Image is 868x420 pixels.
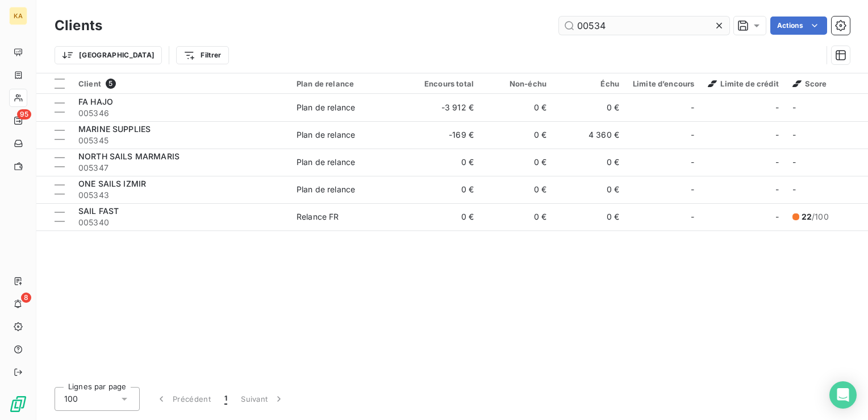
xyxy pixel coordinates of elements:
span: 005345 [78,135,283,146]
td: 0 € [408,203,481,230]
span: - [775,184,779,195]
span: - [775,129,779,141]
td: -3 912 € [408,94,481,121]
div: Plan de relance [297,184,355,195]
span: 95 [17,109,31,120]
button: Précédent [149,387,218,411]
button: Actions [770,17,827,35]
span: 005346 [78,108,283,119]
td: 0 € [553,149,626,176]
button: Filtrer [176,46,228,64]
td: 0 € [553,94,626,121]
div: Encours total [415,79,474,88]
span: - [691,102,694,113]
span: - [792,130,796,139]
span: Score [792,79,827,88]
td: 0 € [408,176,481,203]
input: Rechercher [559,17,729,35]
div: Limite d’encours [633,79,694,88]
td: 4 360 € [553,121,626,149]
span: - [691,157,694,168]
td: 0 € [553,176,626,203]
span: 8 [21,293,31,303]
span: Limite de crédit [708,79,778,88]
div: KA [9,7,27,25]
td: 0 € [481,176,553,203]
span: Client [78,79,101,88]
div: Plan de relance [297,157,355,168]
td: 0 € [481,203,553,230]
div: Plan de relance [297,102,355,113]
span: - [775,157,779,168]
span: 22 [802,212,812,221]
td: 0 € [408,149,481,176]
span: - [792,157,796,167]
span: 005340 [78,217,283,228]
span: FA HAJO [78,97,113,106]
button: Suivant [234,387,291,411]
span: 005343 [78,190,283,201]
span: - [792,184,796,194]
div: Échu [560,79,619,88]
button: 1 [218,387,234,411]
span: MARINE SUPPLIES [78,124,151,134]
h3: Clients [55,15,102,36]
span: - [775,102,779,113]
span: 005347 [78,162,283,174]
span: 100 [64,393,78,405]
td: 0 € [481,149,553,176]
button: [GEOGRAPHIC_DATA] [55,46,162,64]
div: Non-échu [487,79,546,88]
span: - [792,102,796,112]
span: SAIL FAST [78,206,119,216]
span: 1 [224,393,227,405]
span: ONE SAILS IZMIR [78,179,146,188]
span: /100 [802,211,829,223]
span: NORTH SAILS MARMARIS [78,151,180,161]
div: Open Intercom Messenger [829,381,857,409]
div: Plan de relance [297,129,355,141]
span: - [691,184,694,195]
div: Relance FR [297,211,339,223]
td: 0 € [481,121,553,149]
div: Plan de relance [297,79,401,88]
td: -169 € [408,121,481,149]
span: - [691,211,694,223]
img: Logo LeanPay [9,395,27,413]
td: 0 € [553,203,626,230]
td: 0 € [481,94,553,121]
span: - [775,211,779,223]
span: - [691,129,694,141]
span: 5 [106,79,116,89]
